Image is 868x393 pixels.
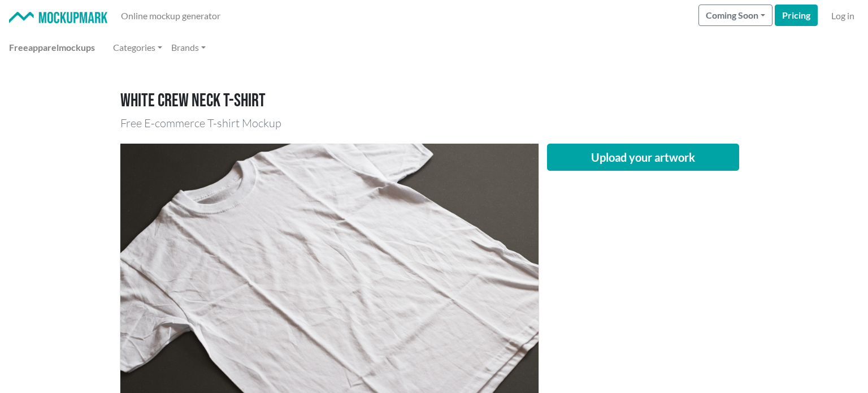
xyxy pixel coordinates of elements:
[116,5,225,27] a: Online mockup generator
[827,5,859,27] a: Log in
[167,36,210,59] a: Brands
[5,36,99,59] a: Freeapparelmockups
[108,36,167,59] a: Categories
[120,116,748,130] h3: Free E-commerce T-shirt Mockup
[547,144,739,171] button: Upload your artwork
[698,5,772,26] button: Coming Soon
[775,5,818,26] a: Pricing
[120,90,748,112] h1: White crew neck T-shirt
[28,42,59,53] span: apparel
[9,12,107,24] img: Mockup Mark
